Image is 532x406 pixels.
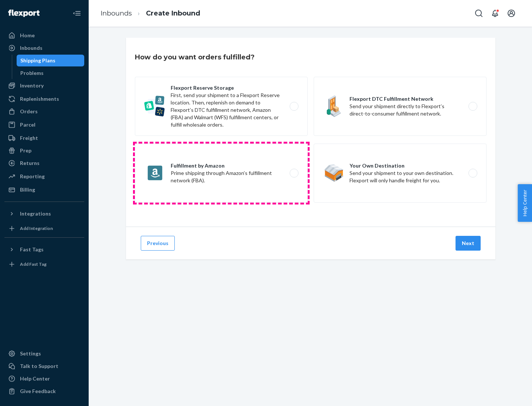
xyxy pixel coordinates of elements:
[518,184,532,222] button: Help Center
[20,362,58,370] div: Talk to Support
[4,373,84,385] a: Help Center
[20,350,41,357] div: Settings
[69,6,84,21] button: Close Navigation
[20,186,35,193] div: Billing
[20,32,35,39] div: Home
[20,173,45,180] div: Reporting
[4,80,84,92] a: Inventory
[4,93,84,105] a: Replenishments
[456,236,481,251] button: Next
[20,388,56,395] div: Give Feedback
[471,6,486,21] button: Open Search Box
[20,121,35,128] div: Parcel
[17,55,85,66] a: Shipping Plans
[4,157,84,169] a: Returns
[135,52,255,62] h3: How do you want orders fulfilled?
[20,69,44,77] div: Problems
[100,9,132,17] a: Inbounds
[20,375,50,382] div: Help Center
[20,44,42,52] div: Inbounds
[4,145,84,156] a: Prep
[8,10,40,17] img: Flexport logo
[20,225,53,231] div: Add Integration
[4,42,84,54] a: Inbounds
[4,385,84,397] button: Give Feedback
[20,261,47,267] div: Add Fast Tag
[4,208,84,220] button: Integrations
[4,171,84,182] a: Reporting
[20,159,40,167] div: Returns
[4,244,84,255] button: Fast Tags
[95,3,206,24] ol: breadcrumbs
[20,246,44,253] div: Fast Tags
[20,108,38,115] div: Orders
[146,9,200,17] a: Create Inbound
[20,95,59,103] div: Replenishments
[4,360,84,372] a: Talk to Support
[4,119,84,131] a: Parcel
[20,147,31,154] div: Prep
[141,236,175,251] button: Previous
[20,210,51,217] div: Integrations
[504,6,519,21] button: Open account menu
[4,348,84,359] a: Settings
[17,67,85,79] a: Problems
[4,132,84,144] a: Freight
[4,223,84,234] a: Add Integration
[20,82,44,89] div: Inventory
[4,106,84,117] a: Orders
[20,134,38,142] div: Freight
[488,6,502,21] button: Open notifications
[4,184,84,196] a: Billing
[4,30,84,41] a: Home
[20,57,55,64] div: Shipping Plans
[4,258,84,270] a: Add Fast Tag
